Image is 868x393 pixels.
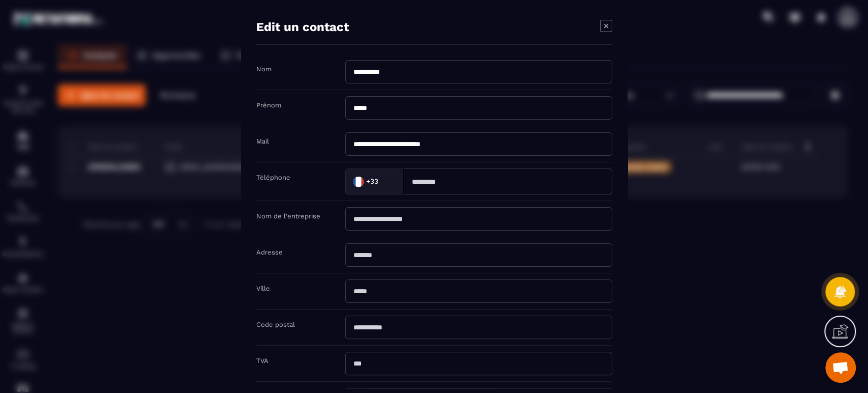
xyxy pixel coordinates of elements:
[256,321,295,328] label: Code postal
[256,101,281,109] label: Prénom
[348,171,368,191] img: Country Flag
[256,212,320,220] label: Nom de l'entreprise
[825,352,856,383] div: Ouvrir le chat
[256,20,349,34] h4: Edit un contact
[366,176,378,186] span: +33
[380,174,393,189] input: Search for option
[256,357,268,364] label: TVA
[256,65,272,73] label: Nom
[345,169,404,194] div: Search for option
[256,137,269,145] label: Mail
[256,174,290,181] label: Téléphone
[256,248,283,256] label: Adresse
[256,285,270,292] label: Ville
